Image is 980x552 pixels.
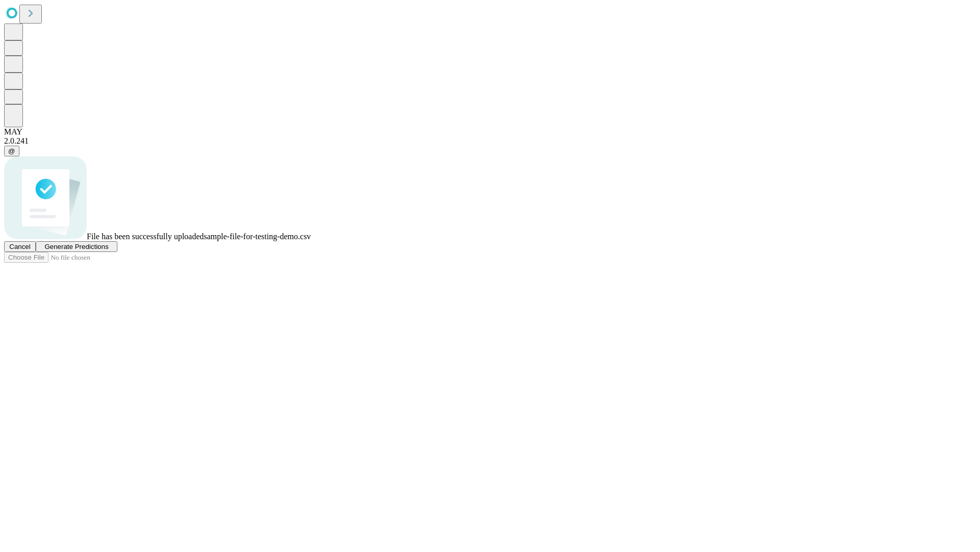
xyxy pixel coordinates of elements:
span: @ [8,147,15,155]
span: Generate Predictions [44,243,108,250]
button: Generate Predictions [36,241,117,252]
div: MAY [4,127,976,136]
span: File has been successfully uploaded [87,232,204,241]
div: 2.0.241 [4,136,976,146]
span: Cancel [9,243,31,250]
button: @ [4,146,19,156]
span: sample-file-for-testing-demo.csv [204,232,311,241]
button: Cancel [4,241,36,252]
